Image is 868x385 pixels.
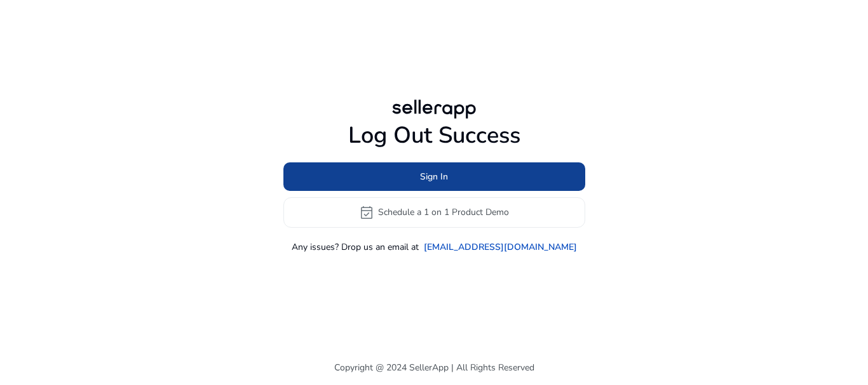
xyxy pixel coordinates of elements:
p: Any issues? Drop us an email at [292,240,419,254]
span: Sign In [420,170,448,183]
a: [EMAIL_ADDRESS][DOMAIN_NAME] [424,240,577,254]
button: event_availableSchedule a 1 on 1 Product Demo [283,197,585,228]
h1: Log Out Success [283,122,585,149]
span: event_available [359,205,374,220]
button: Sign In [283,162,585,191]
